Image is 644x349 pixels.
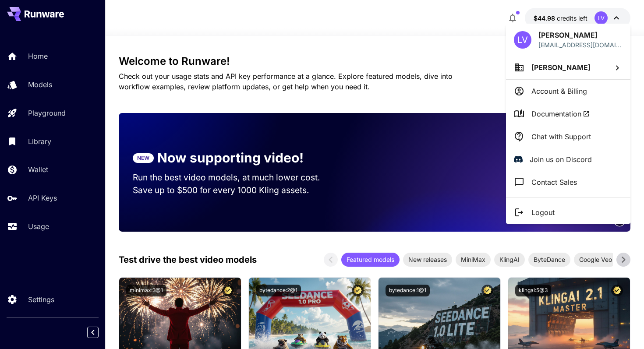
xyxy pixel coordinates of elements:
span: [PERSON_NAME] [531,63,591,72]
p: Account & Billing [531,86,587,96]
p: Chat with Support [531,131,591,142]
p: Logout [531,207,555,218]
p: [EMAIL_ADDRESS][DOMAIN_NAME] [538,40,623,49]
p: Join us on Discord [530,154,592,165]
div: lejinsnests@gmail.com [538,40,623,49]
span: Documentation [531,109,590,119]
p: [PERSON_NAME] [538,30,623,40]
p: Contact Sales [531,177,577,187]
div: LV [514,31,531,49]
button: [PERSON_NAME] [506,56,630,79]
